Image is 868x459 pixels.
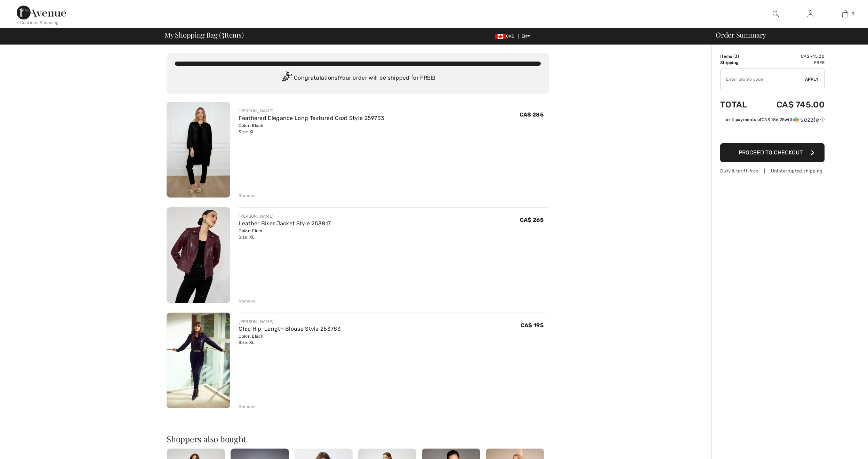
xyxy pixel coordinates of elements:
[239,213,331,219] div: [PERSON_NAME]
[720,125,825,141] iframe: PayPal-paypal
[167,102,230,198] img: Feathered Elegance Long Textured Coat Style 259733
[762,117,785,122] span: CA$ 186.25
[239,228,331,240] div: Color: Plum Size: XL
[707,31,864,38] div: Order Summary
[175,71,541,85] div: Congratulations! Your order will be shipped for FREE!
[221,30,224,39] span: 3
[495,34,517,39] span: CAD
[239,298,256,304] div: Remove
[720,59,758,66] td: Shipping
[720,168,825,174] div: Duty & tariff-free | Uninterrupted shipping
[726,116,825,123] div: or 4 payments of with
[720,143,825,162] button: Proceed to Checkout
[495,34,506,39] img: Canadian Dollar
[280,71,294,85] img: Congratulation2.svg
[167,313,230,408] img: Chic Hip-Length Blouse Style 253783
[520,111,544,118] span: CA$ 285
[239,108,384,114] div: [PERSON_NAME]
[521,322,544,329] span: CA$ 195
[720,53,758,59] td: Items ( )
[239,333,341,346] div: Color: Black Size: XL
[520,217,544,223] span: CA$ 265
[758,59,825,66] td: Free
[758,53,825,59] td: CA$ 745.00
[735,54,738,59] span: 3
[773,10,779,18] img: search the website
[739,149,803,156] span: Proceed to Checkout
[17,19,59,26] div: < Continue Shopping
[239,319,341,325] div: [PERSON_NAME]
[239,193,256,199] div: Remove
[239,403,256,410] div: Remove
[239,115,384,121] a: Feathered Elegance Long Textured Coat Style 259733
[720,93,758,116] td: Total
[758,93,825,116] td: CA$ 745.00
[807,10,813,18] img: My Info
[239,325,341,332] a: Chic Hip-Length Blouse Style 253783
[794,116,819,123] img: Sezzle
[239,122,384,135] div: Color: Black Size: XL
[828,10,862,18] a: 3
[17,6,66,19] img: 1ère Avenue
[720,116,825,125] div: or 4 payments ofCA$ 186.25withSezzle Click to learn more about Sezzle
[167,207,230,303] img: Leather Biker Jacket Style 253817
[805,76,819,82] span: Apply
[167,435,549,443] h2: Shoppers also bought
[842,10,848,18] img: My Bag
[522,34,530,39] span: EN
[852,11,854,17] span: 3
[721,69,805,90] input: Promo code
[823,438,861,456] iframe: Opens a widget where you can chat to one of our agents
[164,31,244,38] span: My Shopping Bag ( Items)
[239,220,331,227] a: Leather Biker Jacket Style 253817
[802,10,819,18] a: Sign In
